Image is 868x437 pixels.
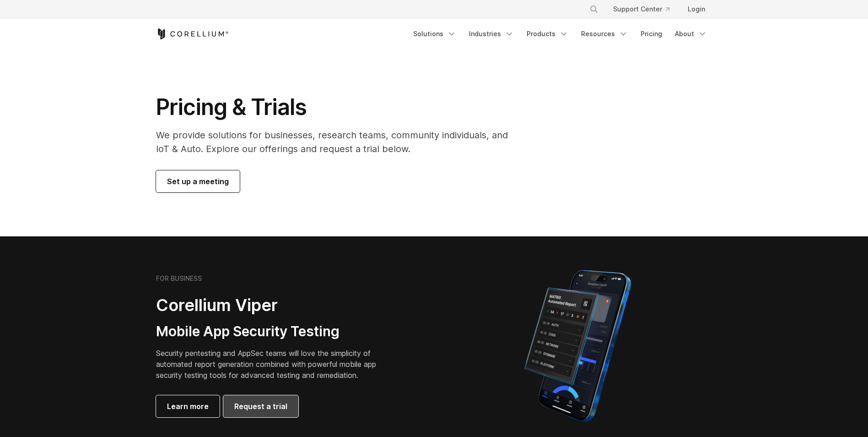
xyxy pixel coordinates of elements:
p: We provide solutions for businesses, research teams, community individuals, and IoT & Auto. Explo... [156,128,521,156]
a: Login [680,1,712,17]
a: Solutions [408,26,462,42]
img: Corellium MATRIX automated report on iPhone showing app vulnerability test results across securit... [509,266,647,426]
a: Industries [464,26,519,42]
span: Learn more [167,401,209,412]
a: Set up a meeting [156,170,240,192]
h2: Corellium Viper [156,295,390,316]
button: Search [586,1,602,17]
div: Navigation Menu [578,1,712,17]
a: Resources [576,26,633,42]
h6: FOR BUSINESS [156,274,202,283]
p: Security pentesting and AppSec teams will love the simplicity of automated report generation comb... [156,348,390,381]
a: Learn more [156,395,220,417]
h1: Pricing & Trials [156,93,521,121]
a: Pricing [635,26,668,42]
span: Set up a meeting [167,176,229,187]
a: Corellium Home [156,28,229,39]
a: About [669,26,712,42]
a: Products [521,26,574,42]
a: Support Center [606,1,677,17]
a: Request a trial [223,395,298,417]
h3: Mobile App Security Testing [156,323,390,340]
div: Navigation Menu [408,26,712,42]
span: Request a trial [234,401,287,412]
